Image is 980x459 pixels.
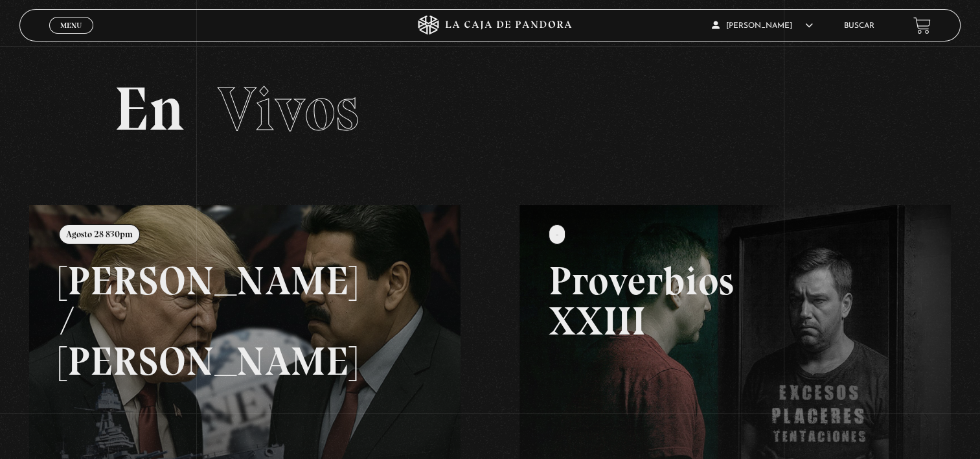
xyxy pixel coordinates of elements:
[60,21,82,29] span: Menu
[913,17,931,34] a: View your shopping cart
[218,72,359,146] span: Vivos
[844,22,874,30] a: Buscar
[56,32,86,41] span: Cerrar
[712,22,813,30] span: [PERSON_NAME]
[114,78,867,140] h2: En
